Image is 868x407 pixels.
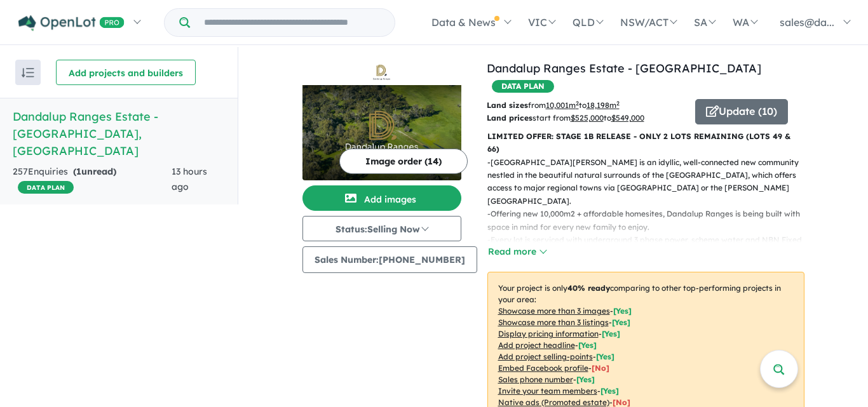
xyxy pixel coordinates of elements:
[487,61,761,76] a: Dandalup Ranges Estate - [GEOGRAPHIC_DATA]
[56,60,196,85] button: Add projects and builders
[602,329,620,338] span: [ Yes ]
[487,208,815,234] p: - Offering new 10,000m2 + affordable homesites, Dandalup Ranges is being built with space in mind...
[571,113,604,123] u: $ 525,000
[613,306,632,316] span: [ Yes ]
[498,386,597,396] u: Invite your team members
[498,306,610,316] u: Showcase more than 3 images
[302,60,461,180] a: Dandalup Ranges Estate - North Dandalup LogoDandalup Ranges Estate - North Dandalup
[339,149,468,174] button: Image order (14)
[498,363,588,373] u: Embed Facebook profile
[13,108,225,159] h5: Dandalup Ranges Estate - [GEOGRAPHIC_DATA] , [GEOGRAPHIC_DATA]
[13,164,172,195] div: 257 Enquir ies
[498,317,609,327] u: Showcase more than 3 listings
[780,16,834,29] span: sales@da...
[172,166,207,192] span: 13 hours ago
[587,100,620,110] u: 18,198 m
[576,100,579,107] sup: 2
[567,283,610,293] b: 40 % ready
[616,100,620,107] sup: 2
[302,246,477,273] button: Sales Number:[PHONE_NUMBER]
[487,112,686,124] p: start from
[487,99,686,112] p: from
[546,100,579,110] u: 10,001 m
[18,15,125,31] img: Openlot PRO Logo White
[600,386,619,396] span: [ Yes ]
[695,99,788,124] button: Update (10)
[302,216,461,241] button: Status:Selling Now
[579,100,620,110] span: to
[576,375,595,384] span: [ Yes ]
[302,85,461,180] img: Dandalup Ranges Estate - North Dandalup
[498,375,573,384] u: Sales phone number
[492,80,554,93] span: DATA PLAN
[498,340,575,350] u: Add project headline
[612,317,630,327] span: [ Yes ]
[604,113,644,123] span: to
[592,363,609,373] span: [ No ]
[487,156,815,208] p: - [GEOGRAPHIC_DATA][PERSON_NAME] is an idyllic, well-connected new community nestled in the beaut...
[613,397,630,407] span: [No]
[498,329,599,338] u: Display pricing information
[487,100,528,110] b: Land sizes
[611,113,644,123] u: $ 549,000
[487,130,804,156] p: LIMITED OFFER: STAGE 1B RELEASE - ONLY 2 LOTS REMAINING (LOTS 49 & 66)
[498,397,609,407] u: Native ads (Promoted estate)
[498,352,593,361] u: Add project selling-points
[487,234,815,260] p: - Every lot is serviced with underground 3 phase power, scheme water and NBN Fixed Wireless Inter...
[308,65,456,80] img: Dandalup Ranges Estate - North Dandalup Logo
[596,352,614,361] span: [ Yes ]
[193,9,392,36] input: Try estate name, suburb, builder or developer
[578,340,597,350] span: [ Yes ]
[22,68,34,77] img: sort.svg
[73,166,116,177] strong: ( unread)
[487,113,532,123] b: Land prices
[302,185,461,211] button: Add images
[487,244,547,259] button: Read more
[18,181,74,194] span: DATA PLAN
[76,166,81,177] span: 1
